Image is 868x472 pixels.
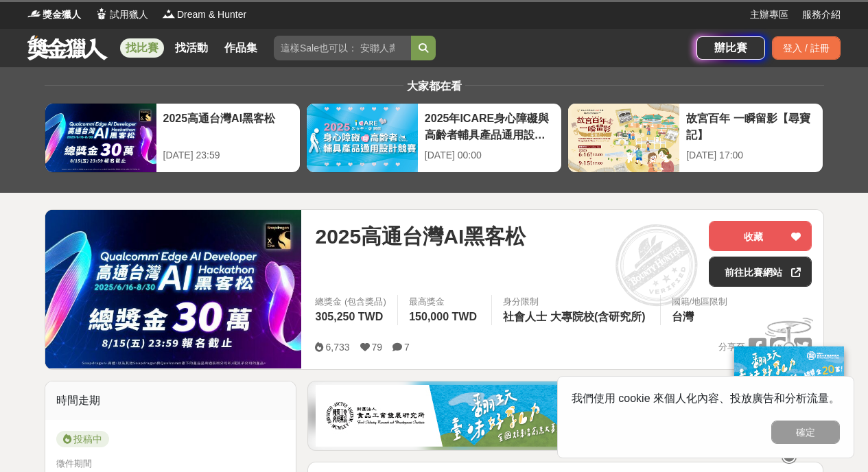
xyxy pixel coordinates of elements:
[404,342,410,353] span: 7
[110,8,148,22] span: 試用獵人
[734,346,844,438] img: ff197300-f8ee-455f-a0ae-06a3645bc375.jpg
[27,7,41,21] img: Logo
[56,431,109,447] span: 投稿中
[163,110,293,141] div: 2025高通台灣AI黑客松
[219,38,263,58] a: 作品集
[709,257,812,287] a: 前往比賽網站
[315,295,386,309] span: 總獎金 (包含獎品)
[409,311,477,322] span: 150,000 TWD
[567,103,823,173] a: 故宮百年 一瞬留影【尋寶記】[DATE] 17:00
[718,337,745,357] span: 分享至
[163,148,293,163] div: [DATE] 23:59
[802,8,841,22] a: 服務介紹
[425,148,554,163] div: [DATE] 00:00
[43,8,81,22] span: 獎金獵人
[750,8,788,22] a: 主辦專區
[403,80,465,92] span: 大家都在看
[315,221,526,252] span: 2025高通台灣AI黑客松
[771,421,840,444] button: 確定
[45,103,301,173] a: 2025高通台灣AI黑客松[DATE] 23:59
[162,8,246,22] a: LogoDream & Hunter
[772,36,841,60] div: 登入 / 註冊
[162,7,176,21] img: Logo
[686,110,816,141] div: 故宮百年 一瞬留影【尋寶記】
[425,110,554,141] div: 2025年ICARE身心障礙與高齡者輔具產品通用設計競賽
[409,295,480,309] span: 最高獎金
[315,311,383,322] span: 305,250 TWD
[696,36,765,60] a: 辦比賽
[95,7,108,21] img: Logo
[45,210,302,368] img: Cover Image
[316,385,815,447] img: b0ef2173-5a9d-47ad-b0e3-de335e335c0a.jpg
[550,311,646,322] span: 大專院校(含研究所)
[27,8,81,22] a: Logo獎金獵人
[95,8,148,22] a: Logo試用獵人
[274,36,411,60] input: 這樣Sale也可以： 安聯人壽創意銷售法募集
[325,342,349,353] span: 6,733
[120,38,164,58] a: 找比賽
[672,295,728,309] div: 國籍/地區限制
[503,311,547,322] span: 社會人士
[45,381,296,420] div: 時間走期
[686,148,816,163] div: [DATE] 17:00
[169,38,213,58] a: 找活動
[572,392,840,404] span: 我們使用 cookie 來個人化內容、投放廣告和分析流量。
[372,342,383,353] span: 79
[56,458,92,469] span: 徵件期間
[177,8,246,22] span: Dream & Hunter
[709,221,812,251] button: 收藏
[503,295,649,309] div: 身分限制
[672,311,694,322] span: 台灣
[306,103,562,173] a: 2025年ICARE身心障礙與高齡者輔具產品通用設計競賽[DATE] 00:00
